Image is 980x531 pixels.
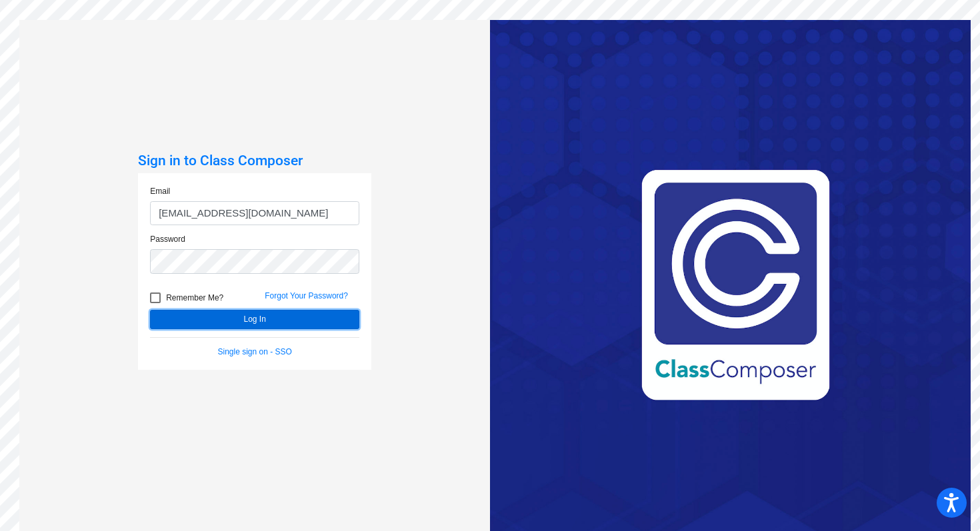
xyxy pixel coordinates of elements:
label: Password [150,233,185,245]
label: Email [150,185,170,197]
a: Single sign on - SSO [218,347,292,356]
button: Log In [150,310,359,329]
span: Remember Me? [166,290,223,306]
a: Forgot Your Password? [265,291,348,300]
h3: Sign in to Class Composer [138,153,371,169]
